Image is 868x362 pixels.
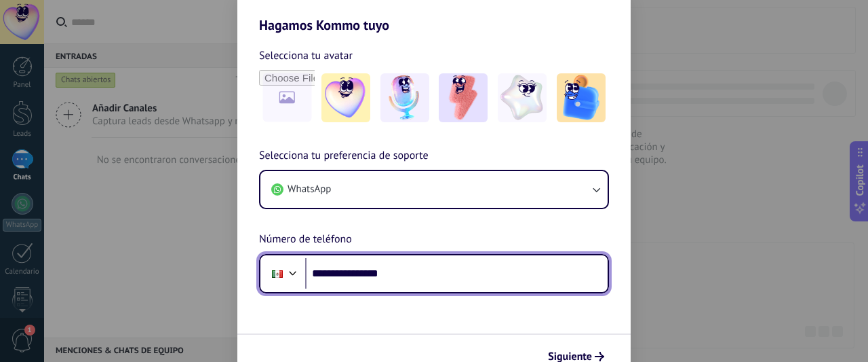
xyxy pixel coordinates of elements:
div: Mexico: + 52 [264,259,290,288]
span: WhatsApp [288,183,331,196]
img: -3.jpeg [439,73,488,122]
img: -2.jpeg [380,73,429,122]
span: Selecciona tu preferencia de soporte [259,147,429,165]
button: WhatsApp [260,171,608,208]
img: -4.jpeg [498,73,547,122]
span: Número de teléfono [259,231,352,249]
span: Siguiente [548,352,592,361]
img: -5.jpeg [557,73,606,122]
span: Selecciona tu avatar [259,47,353,65]
img: -1.jpeg [321,73,370,122]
